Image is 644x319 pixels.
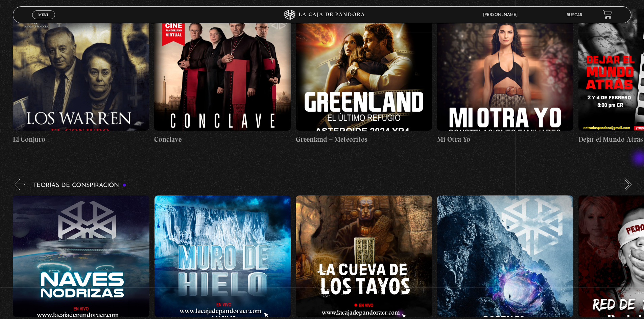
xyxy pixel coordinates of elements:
[38,13,49,17] span: Menu
[154,4,290,150] a: Conclave
[437,4,573,150] a: Mi Otra Yo
[13,134,149,145] h4: El Conjuro
[13,4,149,150] a: El Conjuro
[603,10,612,19] a: View your shopping cart
[480,13,524,17] span: [PERSON_NAME]
[13,179,25,190] button: Previous
[296,4,432,150] a: Greenland – Meteoritos
[620,179,631,190] button: Next
[296,134,432,145] h4: Greenland – Meteoritos
[36,19,52,23] span: Cerrar
[154,134,290,145] h4: Conclave
[33,182,126,189] h3: Teorías de Conspiración
[567,13,582,17] a: Buscar
[437,134,573,145] h4: Mi Otra Yo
